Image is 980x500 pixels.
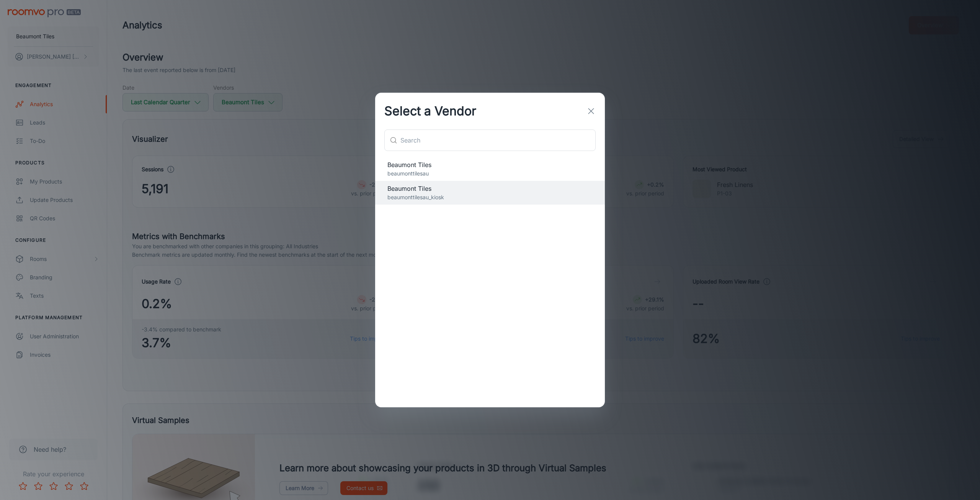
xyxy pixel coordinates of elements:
p: beaumonttilesau_kiosk [387,193,593,202]
span: Beaumont Tiles [387,160,593,169]
div: Beaumont Tilesbeaumonttilesau_kiosk [375,181,605,205]
span: Beaumont Tiles [387,184,593,193]
p: beaumonttilesau [387,169,593,178]
input: Search [400,130,596,151]
div: Beaumont Tilesbeaumonttilesau [375,157,605,181]
h2: Select a Vendor [375,93,485,130]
